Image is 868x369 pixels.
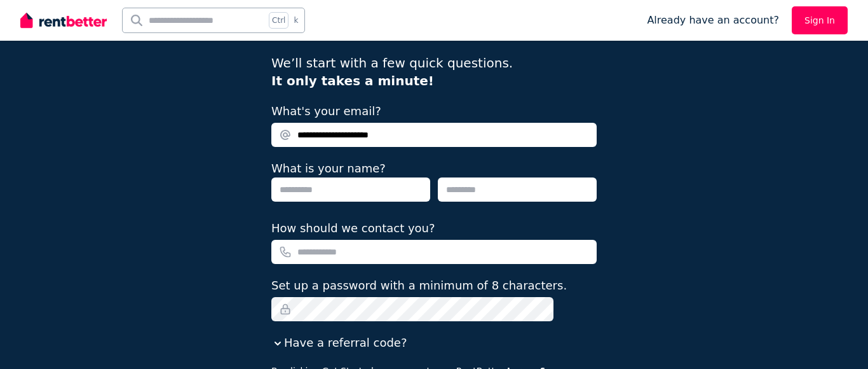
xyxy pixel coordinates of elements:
[271,277,567,295] label: Set up a password with a minimum of 8 characters.
[294,15,298,25] span: k
[271,334,407,352] button: Have a referral code?
[271,219,435,237] label: How should we contact you?
[271,55,513,88] span: We’ll start with a few quick questions.
[271,162,386,175] label: What is your name?
[271,73,434,88] b: It only takes a minute!
[20,11,107,30] img: RentBetter
[271,102,381,120] label: What's your email?
[269,12,288,29] span: Ctrl
[792,6,848,34] a: Sign In
[647,13,779,28] span: Already have an account?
